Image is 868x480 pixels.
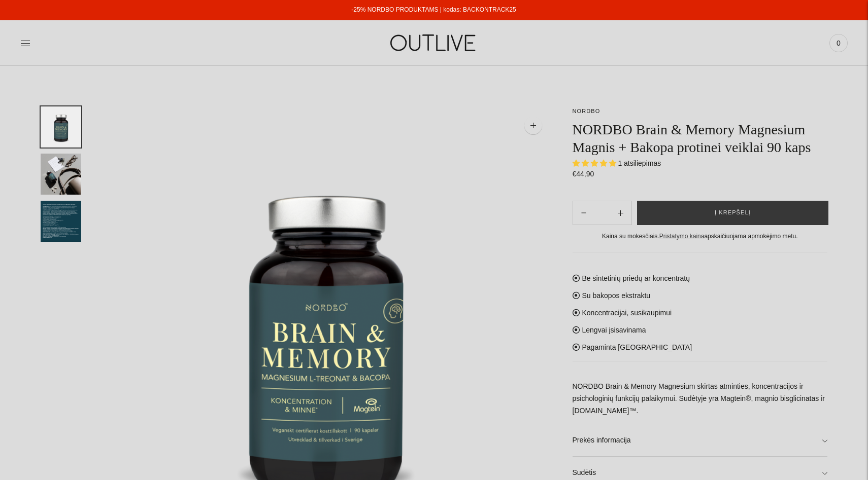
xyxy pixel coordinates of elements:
[610,201,631,225] button: Subtract product quantity
[831,36,846,50] span: 0
[573,381,828,417] p: NORDBO Brain & Memory Magnesium skirtas atminties, koncentracijos ir psichologinių funkcijų palai...
[573,424,828,457] a: Prekės informacija
[41,201,81,242] button: Translation missing: en.general.accessibility.image_thumbail
[594,206,610,220] input: Product quantity
[371,25,497,60] img: OUTLIVE
[659,233,705,240] a: Pristatymo kaina
[573,121,828,156] h1: NORDBO Brain & Memory Magnesium Magnis + Bakopa protinei veiklai 90 kaps
[715,208,751,218] span: Į krepšelį
[573,201,594,225] button: Add product quantity
[618,159,661,167] span: 1 atsiliepimas
[41,154,81,195] button: Translation missing: en.general.accessibility.image_thumbail
[573,159,618,167] span: 5.00 stars
[829,32,848,54] a: 0
[351,6,516,13] a: -25% NORDBO PRODUKTAMS | kodas: BACKONTRACK25
[573,108,600,114] a: NORDBO
[41,106,81,147] button: Translation missing: en.general.accessibility.image_thumbail
[637,201,828,225] button: Į krepšelį
[573,231,828,242] div: Kaina su mokesčiais. apskaičiuojama apmokėjimo metu.
[573,170,594,178] span: €44,90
